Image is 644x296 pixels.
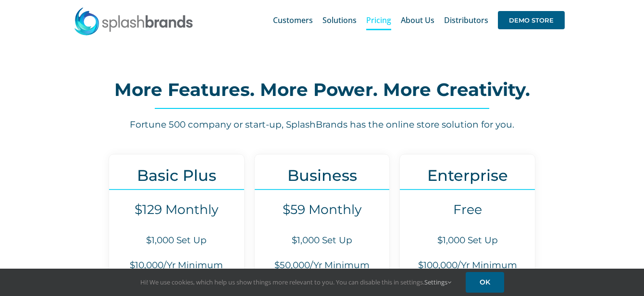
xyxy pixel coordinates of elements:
[400,259,535,272] h6: $100,000/Yr Minimum
[400,202,535,217] h4: Free
[48,80,596,99] h2: More Features. More Power. More Creativity.
[400,166,535,184] h3: Enterprise
[498,11,565,29] span: DEMO STORE
[273,5,565,36] nav: Main Menu
[140,278,451,286] span: Hi! We use cookies, which help us show things more relevant to you. You can disable this in setti...
[466,272,504,293] a: OK
[255,234,390,247] h6: $1,000 Set Up
[109,259,244,272] h6: $10,000/Yr Minimum
[366,5,391,36] a: Pricing
[444,5,488,36] a: Distributors
[48,118,596,131] h6: Fortune 500 company or start-up, SplashBrands has the online store solution for you.
[401,16,434,24] span: About Us
[322,16,357,24] span: Solutions
[109,166,244,184] h3: Basic Plus
[109,202,244,217] h4: $129 Monthly
[424,278,451,286] a: Settings
[255,166,390,184] h3: Business
[273,5,313,36] a: Customers
[444,16,488,24] span: Distributors
[273,16,313,24] span: Customers
[255,202,390,217] h4: $59 Monthly
[74,7,194,36] img: SplashBrands.com Logo
[498,5,565,36] a: DEMO STORE
[109,234,244,247] h6: $1,000 Set Up
[366,16,391,24] span: Pricing
[255,259,390,272] h6: $50,000/Yr Minimum
[400,234,535,247] h6: $1,000 Set Up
